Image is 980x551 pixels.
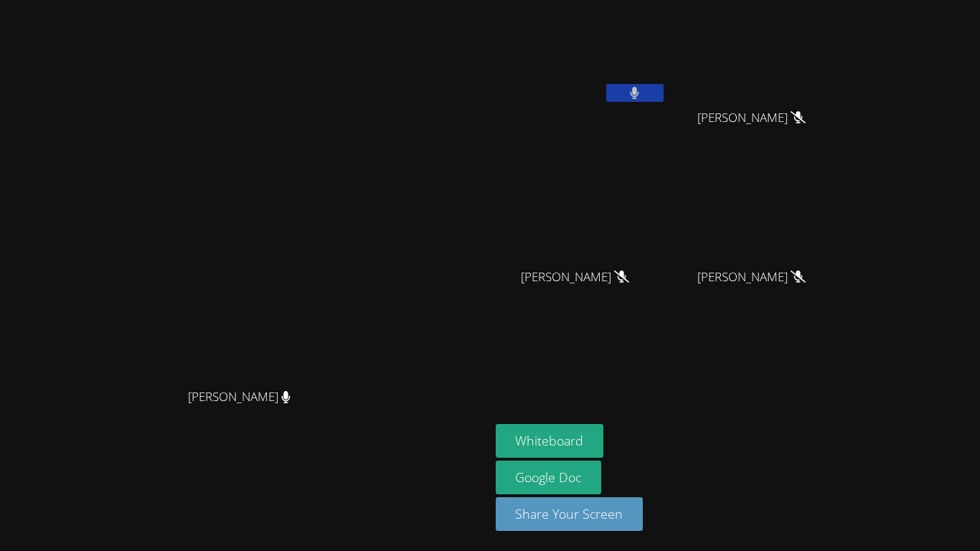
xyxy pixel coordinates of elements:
[697,267,806,288] span: [PERSON_NAME]
[496,497,644,531] button: Share Your Screen
[496,461,602,494] a: Google Doc
[697,108,806,128] span: [PERSON_NAME]
[496,424,604,458] button: Whiteboard
[521,267,629,288] span: [PERSON_NAME]
[188,387,291,408] span: [PERSON_NAME]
